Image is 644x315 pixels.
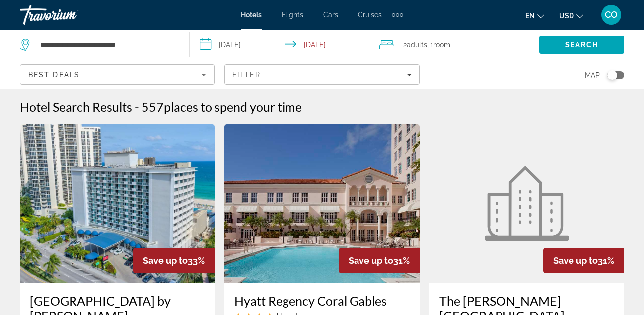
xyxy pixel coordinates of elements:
[559,8,583,23] button: Change currency
[407,41,427,49] span: Adults
[282,11,303,19] a: Flights
[232,71,261,79] span: Filter
[433,41,450,49] span: Room
[224,124,419,283] img: Hyatt Regency Coral Gables
[543,248,624,273] div: 31%
[190,30,369,60] button: Select check in and out date
[358,11,382,19] a: Cruises
[28,69,206,80] mat-select: Sort by
[392,7,403,23] button: Extra navigation items
[339,248,420,273] div: 31%
[133,248,215,273] div: 33%
[525,8,544,23] button: Change language
[429,124,624,283] a: The Harrison Hotel Downtown Hollywood
[164,99,302,114] span: places to spend your time
[28,71,80,79] span: Best Deals
[20,2,119,28] a: Travorium
[143,255,188,266] span: Save up to
[525,12,535,20] span: en
[585,68,600,82] span: Map
[142,99,302,114] h2: 557
[39,37,174,52] input: Search hotel destination
[135,99,139,114] span: -
[553,255,598,266] span: Save up to
[403,38,427,52] span: 2
[369,30,539,60] button: Travelers: 2 adults, 0 children
[559,12,574,20] span: USD
[539,36,624,54] button: Search
[234,293,409,308] a: Hyatt Regency Coral Gables
[485,166,569,241] img: The Harrison Hotel Downtown Hollywood
[605,10,618,20] span: CO
[20,124,215,283] img: Ramada Plaza by Wyndham Marco Polo Beach Resort
[427,38,450,52] span: , 1
[241,11,262,19] a: Hotels
[598,4,624,25] button: User Menu
[600,71,624,79] button: Toggle map
[323,11,338,19] a: Cars
[224,64,419,85] button: Filters
[20,99,132,114] h1: Hotel Search Results
[565,41,599,49] span: Search
[349,255,393,266] span: Save up to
